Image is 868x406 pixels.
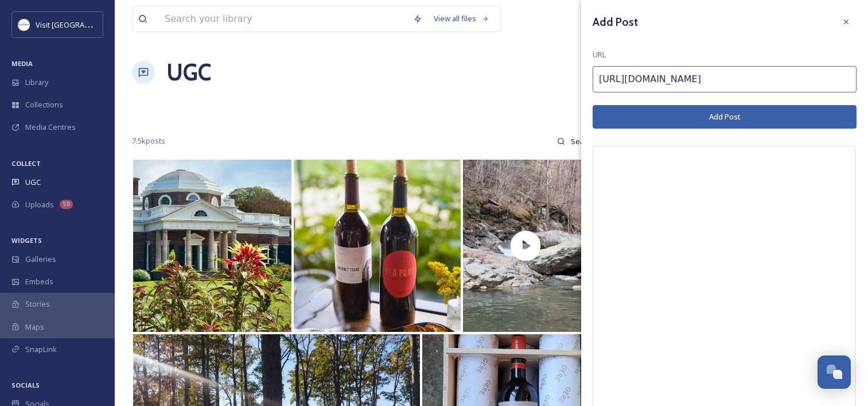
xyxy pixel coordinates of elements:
span: MEDIA [11,59,33,68]
input: Search your library [159,6,407,32]
img: Monticello #kfrontdesigns #photography #monticello #thomasjefferson #charlottesville #charlottesv... [133,160,291,332]
button: Open Chat [818,355,851,389]
span: URL [593,49,606,60]
span: Visit [GEOGRAPHIC_DATA] [36,19,124,30]
img: Circle%20Logo.png [18,19,30,30]
input: Search [565,130,602,153]
a: View all files [428,7,495,30]
span: WIDGETS [11,236,42,245]
span: SnapLink [25,344,57,355]
div: 58 [60,200,73,209]
span: Collections [25,99,63,110]
img: October is Virginia Wine Month. Celebrate with us in the heart of wine country, with vineyards al... [294,160,461,332]
span: Library [25,77,48,88]
span: Galleries [25,254,56,265]
span: Embeds [25,276,53,287]
input: https://www.instagram.com/p/Cp-0BNCLzu8/ [593,66,857,92]
span: Uploads [25,199,54,210]
span: UGC [25,177,41,188]
span: Maps [25,322,44,332]
img: thumbnail [463,160,589,332]
button: Add Post [593,105,857,129]
span: SOCIALS [11,381,40,389]
a: UGC [166,55,211,90]
h3: Add Post [593,14,638,30]
span: 7.5k posts [132,136,165,146]
span: Media Centres [25,122,76,133]
span: COLLECT [11,159,41,168]
span: Stories [25,299,50,310]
